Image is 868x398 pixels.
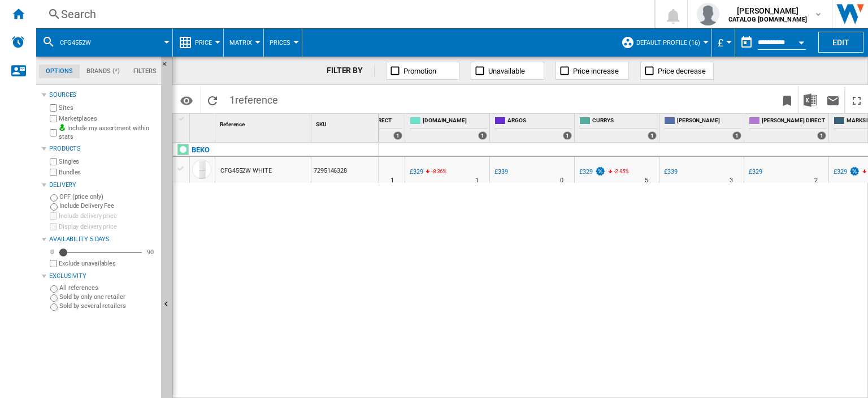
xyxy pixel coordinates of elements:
[471,62,544,80] button: Unavailable
[80,65,127,78] md-tab-item: Brands (*)
[636,39,700,46] span: Default profile (16)
[492,114,574,142] div: ARGOS 1 offers sold by ARGOS
[662,166,678,178] div: £339
[475,175,479,186] div: Delivery Time : 1 day
[314,114,379,131] div: Sort None
[493,166,508,178] div: £339
[11,35,25,49] img: alerts-logo.svg
[49,181,157,190] div: Delivery
[144,248,157,256] div: 90
[799,87,822,113] button: Download in Excel
[311,157,379,183] div: 7295146328
[270,39,290,46] span: Prices
[59,104,157,112] label: Sites
[50,158,57,165] input: Singles
[832,166,860,178] div: £329
[592,117,657,126] span: CURRYS
[59,247,142,258] md-slider: Availability
[817,131,826,140] div: 1 offers sold by HUGHES DIRECT
[423,117,487,126] span: [DOMAIN_NAME]
[49,272,157,281] div: Exclusivity
[712,28,735,57] md-menu: Currency
[662,114,744,142] div: [PERSON_NAME] 1 offers sold by JOHN LEWIS
[718,37,723,49] span: £
[59,222,157,231] label: Display delivery price
[220,158,272,184] div: CFG4552W WHITE
[60,28,102,57] button: CFG4552W
[50,260,57,267] input: Display delivery price
[161,57,175,77] button: Hide
[390,175,394,186] div: Delivery Time : 1 day
[849,166,860,176] img: promotionV3.png
[488,67,525,75] span: Unavailable
[563,131,572,140] div: 1 offers sold by ARGOS
[648,131,657,140] div: 1 offers sold by CURRYS
[494,168,508,176] div: £339
[59,212,157,220] label: Include delivery price
[59,114,157,123] label: Marketplaces
[430,166,437,180] i: %
[195,28,218,57] button: Price
[49,235,157,244] div: Availability 5 Days
[577,114,659,142] div: CURRYS 1 offers sold by CURRYS
[218,114,311,131] div: Sort None
[636,28,706,57] button: Default profile (16)
[59,202,157,210] label: Include Delivery Fee
[804,93,817,107] img: excel-24x24.png
[408,166,423,178] div: £329
[59,259,157,268] label: Exclude unavailables
[791,31,811,51] button: Open calendar
[59,293,157,301] label: Sold by only one retailer
[50,104,57,112] input: Sites
[834,168,847,176] div: £329
[50,194,58,202] input: OFF (price only)
[59,284,157,292] label: All references
[410,168,423,176] div: £329
[728,5,807,16] span: [PERSON_NAME]
[640,62,714,80] button: Price decrease
[560,175,563,186] div: Delivery Time : 0 day
[60,39,91,46] span: CFG4552W
[50,294,58,302] input: Sold by only one retailer
[175,90,198,110] button: Options
[49,91,157,100] div: Sources
[49,144,157,153] div: Products
[59,302,157,310] label: Sold by several retailers
[201,87,224,113] button: Reload
[50,212,57,220] input: Include delivery price
[677,117,741,126] span: [PERSON_NAME]
[229,28,258,57] div: Matrix
[50,203,58,211] input: Include Delivery Fee
[845,87,868,113] button: Maximize
[50,285,58,293] input: All references
[127,65,163,78] md-tab-item: Filters
[386,62,459,80] button: Promotion
[728,16,807,23] b: CATALOG [DOMAIN_NAME]
[818,32,863,53] button: Edit
[218,114,311,131] div: Reference Sort None
[192,114,215,131] div: Sort None
[59,124,66,131] img: mysite-bg-18x18.png
[59,168,157,177] label: Bundles
[478,131,487,140] div: 1 offers sold by AO.COM
[59,157,157,166] label: Singles
[59,124,157,142] label: Include my assortment within stats
[697,3,719,25] img: profile.jpg
[59,192,157,201] label: OFF (price only)
[403,67,436,75] span: Promotion
[776,87,798,113] button: Bookmark this report
[229,39,252,46] span: Matrix
[61,6,625,22] div: Search
[749,168,762,176] div: £329
[431,168,443,174] span: -8.36
[50,115,57,122] input: Marketplaces
[573,67,619,75] span: Price increase
[327,65,375,76] div: FILTER BY
[50,223,57,230] input: Display delivery price
[762,117,826,126] span: [PERSON_NAME] DIRECT
[579,168,593,176] div: £329
[747,166,762,178] div: £329
[235,94,278,106] span: reference
[507,117,572,126] span: ARGOS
